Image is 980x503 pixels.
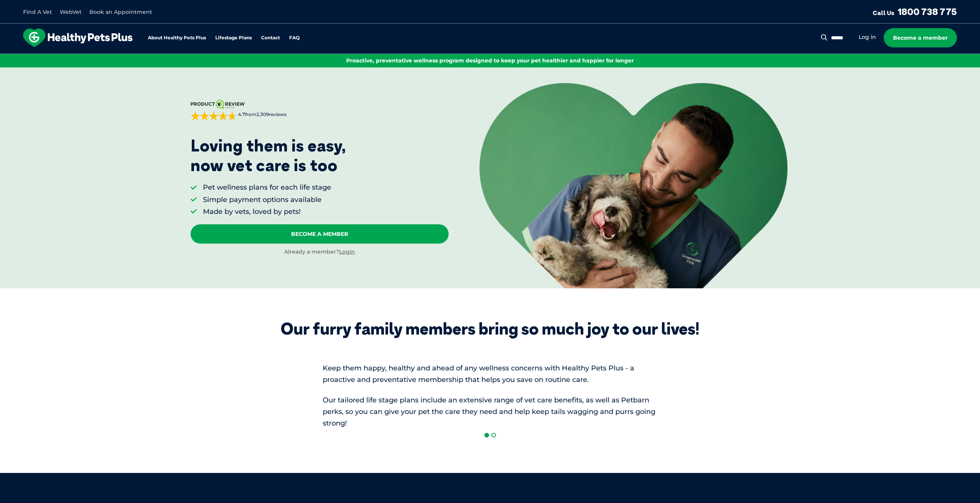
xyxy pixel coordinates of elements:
[479,83,787,288] img: <p>Loving them is easy, <br /> now vet care is too</p>
[237,111,286,118] span: from
[89,8,152,15] a: Book an Appointment
[323,396,655,427] span: Our tailored life stage plans include an extensive range of vet care benefits, as well as Petbarn...
[203,207,331,217] li: Made by vets, loved by pets!
[191,224,449,244] a: Become A Member
[261,35,280,40] a: Contact
[215,35,252,40] a: Lifestage Plans
[23,29,132,47] img: hpp-logo
[191,248,449,256] div: Already a member?
[23,8,52,15] a: Find A Vet
[238,111,245,117] strong: 4.7
[873,6,957,17] a: Call Us1800 738 775
[289,35,300,40] a: FAQ
[203,195,331,205] li: Simple payment options available
[191,136,346,175] p: Loving them is easy, now vet care is too
[323,364,634,384] span: Keep them happy, healthy and ahead of any wellness concerns with Healthy Pets Plus - a proactive ...
[859,34,876,41] a: Log in
[873,9,895,17] span: Call Us
[281,319,699,338] div: Our furry family members bring so much joy to our lives!
[191,100,449,121] a: 4.7from2,309reviews
[191,111,237,121] div: 4.7 out of 5 stars
[346,57,634,64] span: Proactive, preventative wellness program designed to keep your pet healthier and happier for longer
[256,111,286,117] span: 2,309 reviews
[339,248,355,255] a: Login
[203,183,331,192] li: Pet wellness plans for each life stage
[148,35,206,40] a: About Healthy Pets Plus
[60,8,82,15] a: WebVet
[884,28,957,47] a: Become a member
[819,34,829,41] button: Search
